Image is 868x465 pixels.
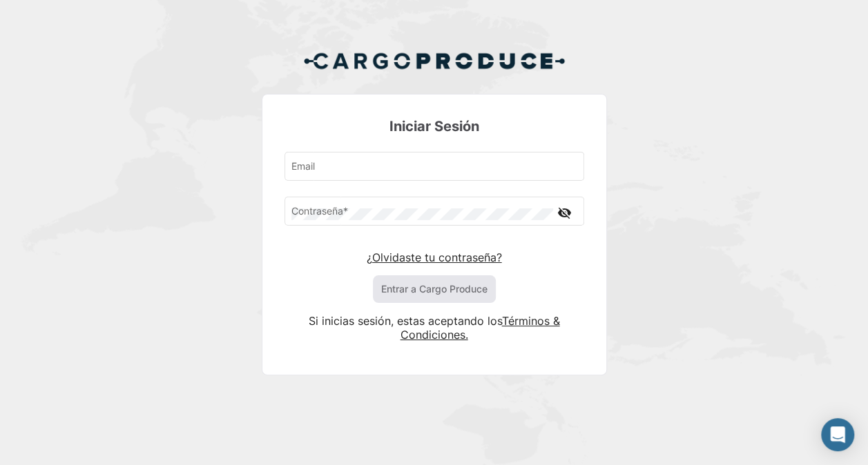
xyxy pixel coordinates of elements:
[367,250,502,264] a: ¿Olvidaste tu contraseña?
[401,314,560,342] a: Términos & Condiciones.
[821,418,854,451] div: Abrir Intercom Messenger
[303,44,566,77] img: Cargo Produce Logo
[309,314,502,328] span: Si inicias sesión, estas aceptando los
[284,117,584,136] h3: Iniciar Sesión
[557,204,573,221] mat-icon: visibility_off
